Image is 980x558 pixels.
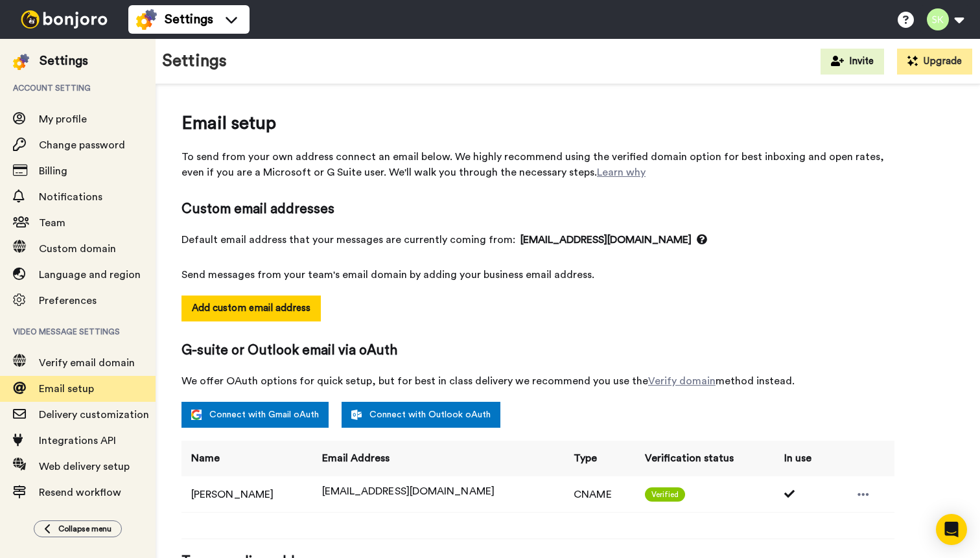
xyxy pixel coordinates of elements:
span: [EMAIL_ADDRESS][DOMAIN_NAME] [322,486,495,496]
span: Email setup [181,110,894,136]
span: Notifications [39,192,102,202]
span: We offer OAuth options for quick setup, but for best in class delivery we recommend you use the m... [181,373,894,389]
button: Upgrade [897,49,972,75]
span: Custom email addresses [181,200,894,219]
span: Billing [39,166,67,176]
a: Verify domain [648,376,716,386]
span: G-suite or Outlook email via oAuth [181,341,894,360]
th: In use [775,441,831,476]
button: Add custom email address [181,296,321,321]
a: Learn why [597,167,646,178]
a: Connect with Outlook oAuth [342,402,500,428]
th: Name [181,441,312,476]
h1: Settings [162,52,227,71]
span: Web delivery setup [39,461,130,472]
div: Settings [40,52,88,70]
span: Verify email domain [39,358,135,368]
span: Settings [165,10,213,29]
span: My profile [39,114,87,124]
span: Integrations API [39,436,116,446]
span: Delivery customization [39,410,149,420]
span: Send messages from your team's email domain by adding your business email address. [181,267,894,283]
span: Preferences [39,296,97,306]
img: settings-colored.svg [13,54,29,70]
span: Custom domain [39,244,116,254]
button: Invite [821,49,884,75]
a: Connect with Gmail oAuth [181,402,329,428]
span: Default email address that your messages are currently coming from: [181,232,894,248]
span: [EMAIL_ADDRESS][DOMAIN_NAME] [520,232,707,248]
img: settings-colored.svg [136,9,157,30]
img: google.svg [191,410,202,420]
th: Email Address [312,441,565,476]
span: Email setup [39,384,94,394]
span: Change password [39,140,125,150]
span: Resend workflow [39,487,121,498]
button: Collapse menu [34,520,122,537]
span: Language and region [39,270,141,280]
th: Verification status [635,441,775,476]
span: Verified [645,487,686,502]
div: Open Intercom Messenger [936,514,967,545]
img: bj-logo-header-white.svg [16,10,113,29]
span: To send from your own address connect an email below. We highly recommend using the verified doma... [181,149,894,180]
th: Type [564,441,635,476]
i: Used 1 times [784,489,797,499]
td: CNAME [564,476,635,512]
span: Collapse menu [58,524,111,534]
img: outlook-white.svg [351,410,362,420]
td: [PERSON_NAME] [181,476,312,512]
span: Team [39,218,65,228]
